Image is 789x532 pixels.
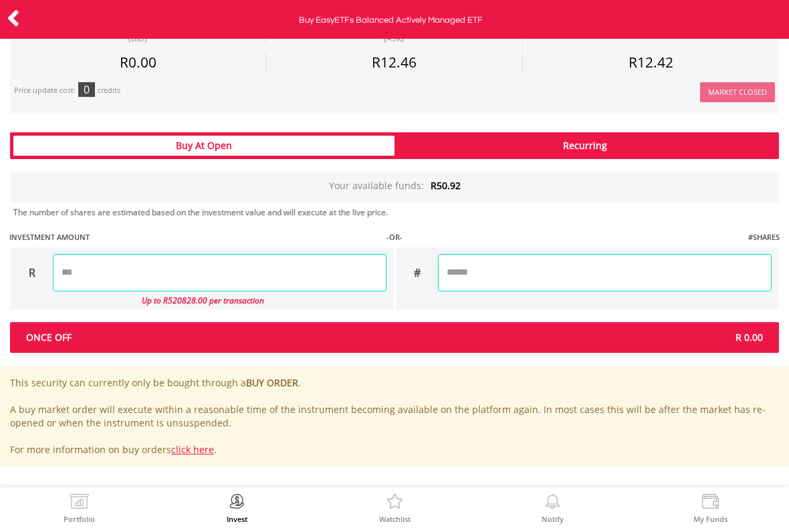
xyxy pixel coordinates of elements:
div: Price update cost: [14,86,76,96]
span: R50.92 [431,179,461,192]
a: Notify [542,494,564,523]
img: View Funds [700,494,721,513]
div: Buy At Open [13,136,394,156]
img: Invest Now [227,494,247,513]
label: Watchlist [379,515,411,523]
a: Watchlist [379,494,411,523]
a: My Funds [693,494,727,523]
div: Up to R520828.00 per transaction [11,291,386,309]
b: BUY ORDER [246,376,298,389]
img: View Notifications [542,494,563,513]
span: R12.46 [372,53,417,72]
img: View Portfolio [69,494,90,513]
span: (ASK) [373,33,415,44]
div: # [396,254,438,291]
div: Recurring [394,136,776,156]
span: (BID) [116,33,160,44]
label: #SHARES [748,232,780,243]
a: Invest [227,494,247,523]
label: Invest [227,515,247,523]
div: credits [98,86,120,96]
div: R [11,254,53,291]
label: -OR- [386,232,403,243]
img: Watchlist [384,494,405,513]
a: click here [171,443,214,456]
a: Portfolio [64,494,95,523]
span: Once Off [16,331,394,344]
button: Market Closed [700,82,775,103]
div: The number of shares are estimated based on the investment value and will execute at the live price. [13,207,784,218]
label: My Funds [693,515,727,523]
span: R0.00 [120,53,156,72]
span: R12.42 [629,53,673,72]
div: Your available funds: [10,172,779,203]
label: Notify [542,515,564,523]
label: Portfolio [64,515,95,523]
div: 0 [78,82,95,97]
span: R 0.00 [394,331,773,344]
label: INVESTMENT AMOUNT [9,232,90,243]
